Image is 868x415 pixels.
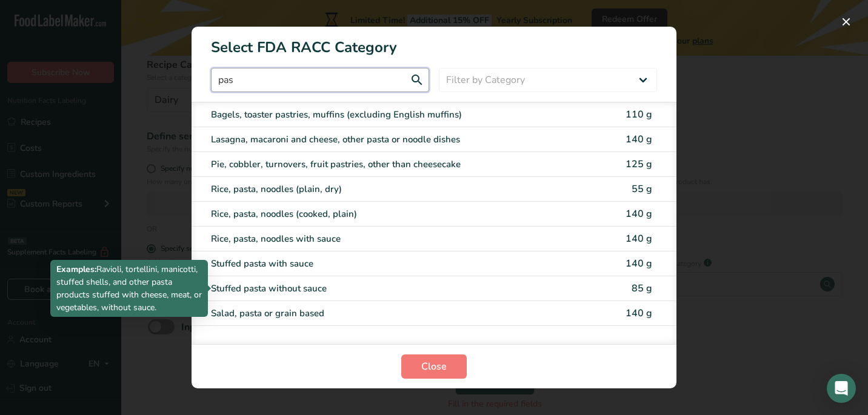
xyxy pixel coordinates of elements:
[211,68,429,92] input: Type here to start searching..
[626,158,652,171] span: 125 g
[632,182,652,196] span: 55 g
[626,232,652,245] span: 140 g
[211,108,555,122] div: Bagels, toaster pastries, muffins (excluding English muffins)
[211,232,555,246] div: Rice, pasta, noodles with sauce
[401,354,467,379] button: Close
[421,359,447,374] span: Close
[211,133,555,147] div: Lasagna, macaroni and cheese, other pasta or noodle dishes
[626,257,652,270] span: 140 g
[211,307,555,320] div: Salad, pasta or grain based
[56,263,202,314] p: Ravioli, tortellini, manicotti, stuffed shells, and other pasta products stuffed with cheese, mea...
[827,374,856,403] div: Open Intercom Messenger
[211,158,555,171] div: Pie, cobbler, turnovers, fruit pastries, other than cheesecake
[626,108,652,121] span: 110 g
[626,133,652,146] span: 140 g
[211,282,555,296] div: Stuffed pasta without sauce
[211,257,555,271] div: Stuffed pasta with sauce
[211,207,555,221] div: Rice, pasta, noodles (cooked, plain)
[56,264,96,275] b: Examples:
[626,307,652,320] span: 140 g
[626,207,652,221] span: 140 g
[632,282,652,295] span: 85 g
[192,27,676,58] h1: Select FDA RACC Category
[211,182,555,196] div: Rice, pasta, noodles (plain, dry)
